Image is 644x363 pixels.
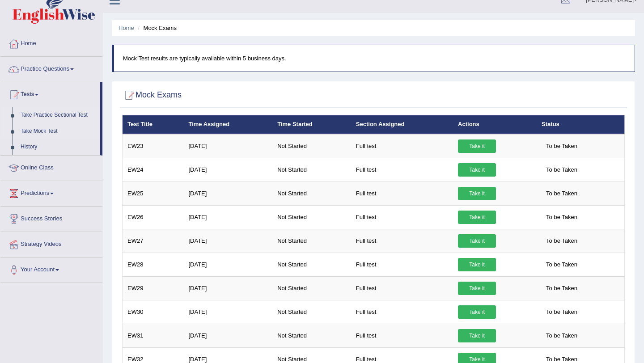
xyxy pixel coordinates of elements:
[458,234,496,248] a: Take it
[351,276,453,300] td: Full test
[123,54,626,63] p: Mock Test results are typically available within 5 business days.
[0,207,102,229] a: Success Stories
[123,300,184,324] td: EW30
[453,115,537,134] th: Actions
[183,115,272,134] th: Time Assigned
[537,115,624,134] th: Status
[272,115,351,134] th: Time Started
[272,300,351,324] td: Not Started
[0,156,102,178] a: Online Class
[458,258,496,271] a: Take it
[123,253,184,276] td: EW28
[183,158,272,181] td: [DATE]
[272,229,351,253] td: Not Started
[351,253,453,276] td: Full test
[0,82,100,105] a: Tests
[458,282,496,295] a: Take it
[123,276,184,300] td: EW29
[183,205,272,229] td: [DATE]
[0,257,102,280] a: Your Account
[0,31,102,54] a: Home
[183,134,272,158] td: [DATE]
[272,134,351,158] td: Not Started
[272,276,351,300] td: Not Started
[123,229,184,253] td: EW27
[183,253,272,276] td: [DATE]
[351,300,453,324] td: Full test
[458,139,496,153] a: Take it
[542,139,582,153] span: To be Taken
[119,25,134,31] a: Home
[542,187,582,200] span: To be Taken
[458,305,496,319] a: Take it
[123,115,184,134] th: Test Title
[542,163,582,177] span: To be Taken
[123,181,184,205] td: EW25
[123,324,184,347] td: EW31
[272,181,351,205] td: Not Started
[183,324,272,347] td: [DATE]
[351,229,453,253] td: Full test
[351,324,453,347] td: Full test
[183,276,272,300] td: [DATE]
[183,181,272,205] td: [DATE]
[17,123,100,139] a: Take Mock Test
[272,324,351,347] td: Not Started
[0,57,102,79] a: Practice Questions
[542,282,582,295] span: To be Taken
[351,134,453,158] td: Full test
[542,234,582,248] span: To be Taken
[458,329,496,342] a: Take it
[542,211,582,224] span: To be Taken
[0,181,102,203] a: Predictions
[351,115,453,134] th: Section Assigned
[122,89,182,102] h2: Mock Exams
[351,181,453,205] td: Full test
[351,205,453,229] td: Full test
[458,163,496,177] a: Take it
[272,253,351,276] td: Not Started
[272,205,351,229] td: Not Started
[542,305,582,319] span: To be Taken
[136,24,177,32] li: Mock Exams
[17,107,100,123] a: Take Practice Sectional Test
[0,232,102,254] a: Strategy Videos
[17,139,100,155] a: History
[542,258,582,271] span: To be Taken
[123,134,184,158] td: EW23
[123,158,184,181] td: EW24
[183,229,272,253] td: [DATE]
[542,329,582,342] span: To be Taken
[123,205,184,229] td: EW26
[272,158,351,181] td: Not Started
[351,158,453,181] td: Full test
[458,187,496,200] a: Take it
[458,211,496,224] a: Take it
[183,300,272,324] td: [DATE]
